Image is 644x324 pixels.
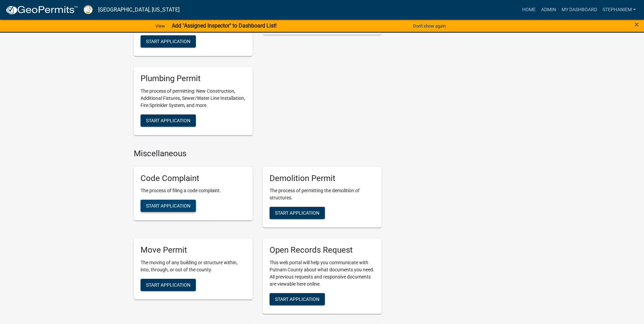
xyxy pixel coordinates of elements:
[600,3,639,16] a: StephanieM
[410,20,448,32] button: Don't show again
[141,114,196,127] button: Start Application
[153,20,168,32] a: View
[519,3,538,16] a: Home
[146,282,190,288] span: Start Application
[141,88,246,109] p: The process of permitting: New Construction, Additional Fixtures, Sewer/Water Line Installation, ...
[84,5,93,14] img: Putnam County, Georgia
[98,4,180,16] a: [GEOGRAPHIC_DATA], [US_STATE]
[538,3,559,16] a: Admin
[634,20,639,29] button: Close
[146,203,190,209] span: Start Application
[141,279,196,291] button: Start Application
[141,187,246,194] p: The process of filing a code complaint.
[146,118,190,123] span: Start Application
[141,74,246,84] h5: Plumbing Permit
[141,245,246,255] h5: Move Permit
[270,187,375,201] p: The process of permitting the demolition of structures.
[141,259,246,273] p: The moving of any building or structure within, into, through, or out of the county.
[141,200,196,212] button: Start Application
[634,20,639,29] span: ×
[270,259,375,288] p: This web portal will help you communicate with Putnam County about what documents you need. All p...
[146,39,190,44] span: Start Application
[141,35,196,48] button: Start Application
[270,293,325,305] button: Start Application
[270,207,325,219] button: Start Application
[275,296,319,302] span: Start Application
[172,22,277,29] strong: Add "Assigned Inspector" to Dashboard List!
[134,149,382,159] h4: Miscellaneous
[270,245,375,255] h5: Open Records Request
[559,3,600,16] a: My Dashboard
[141,174,246,183] h5: Code Complaint
[270,174,375,183] h5: Demolition Permit
[275,210,319,216] span: Start Application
